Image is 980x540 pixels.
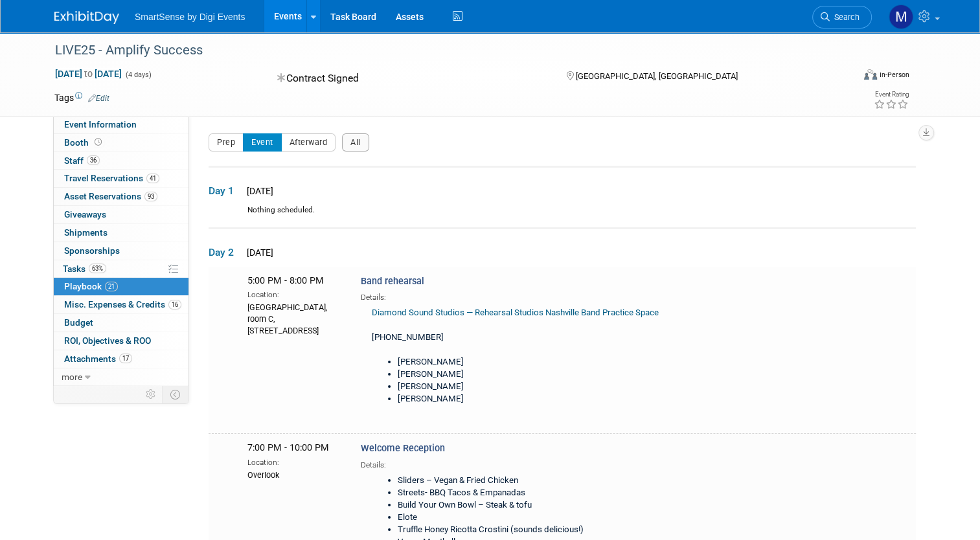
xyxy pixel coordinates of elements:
span: Misc. Expenses & Credits [64,299,181,309]
div: Event Rating [874,91,909,98]
span: 16 [168,300,181,309]
span: 93 [144,192,157,201]
span: SmartSense by Digi Events [135,12,245,22]
div: Event Format [783,67,909,87]
a: Diamond Sound Studios — Rehearsal Studios Nashville Band Practice Space [372,308,659,317]
div: Location: [247,455,341,468]
span: Band rehearsal [361,276,424,287]
span: Staff [64,155,100,166]
span: Attachments [64,354,132,364]
span: [GEOGRAPHIC_DATA], [GEOGRAPHIC_DATA] [576,71,738,81]
div: LIVE25 - Amplify Success [51,39,837,62]
td: Personalize Event Tab Strip [140,386,163,403]
li: Elote [398,512,676,524]
span: Booth [64,137,104,148]
span: [DATE] [DATE] [54,68,122,80]
div: Details: [361,288,682,303]
a: Tasks63% [54,260,188,278]
div: Details: [361,456,682,471]
li: Streets- BBQ Tacos & Empanadas [398,487,676,499]
span: more [62,372,82,382]
a: Shipments [54,224,188,242]
a: Giveaways [54,206,188,223]
span: Shipments [64,227,108,238]
a: ROI, Objectives & ROO [54,332,188,350]
span: Day 2 [209,245,241,260]
span: 63% [89,264,106,273]
li: [PERSON_NAME] [398,381,676,393]
button: Prep [209,133,244,152]
div: Location: [247,287,341,300]
span: to [82,69,95,79]
img: McKinzie Kistler [889,5,913,29]
span: Booth not reserved yet [92,137,104,147]
a: Asset Reservations93 [54,188,188,205]
div: Contract Signed [273,67,545,90]
a: more [54,368,188,386]
button: Event [243,133,282,152]
a: Staff36 [54,152,188,170]
span: Welcome Reception [361,443,445,454]
div: In-Person [879,70,909,80]
li: [PERSON_NAME] [398,368,676,381]
img: ExhibitDay [54,11,119,24]
a: Budget [54,314,188,332]
span: 17 [119,354,132,363]
span: (4 days) [124,71,152,79]
span: 21 [105,282,118,291]
span: Giveaways [64,209,106,219]
span: Asset Reservations [64,191,157,201]
td: Tags [54,91,109,104]
a: Sponsorships [54,242,188,260]
span: ROI, Objectives & ROO [64,335,151,346]
td: Toggle Event Tabs [163,386,189,403]
span: 36 [87,155,100,165]
a: Event Information [54,116,188,133]
span: Budget [64,317,93,328]
button: All [342,133,369,152]
a: Misc. Expenses & Credits16 [54,296,188,313]
span: Sponsorships [64,245,120,256]
li: Build Your Own Bowl – Steak & tofu [398,499,676,512]
span: Tasks [63,264,106,274]
span: 5:00 PM - 8:00 PM [247,275,324,286]
span: [DATE] [243,186,273,196]
a: Attachments17 [54,350,188,368]
li: Truffle Honey Ricotta Crostini (sounds delicious!) [398,524,676,536]
span: 41 [146,174,159,183]
span: Search [830,12,860,22]
li: Sliders – Vegan & Fried Chicken [398,475,676,487]
span: Travel Reservations [64,173,159,183]
div: [PHONE_NUMBER] [361,303,682,417]
a: Search [812,6,872,28]
span: Playbook [64,281,118,291]
img: Format-Inperson.png [864,69,877,80]
span: Day 1 [209,184,241,198]
span: [DATE] [243,247,273,258]
li: [PERSON_NAME] [398,393,676,405]
button: Afterward [281,133,336,152]
a: Playbook21 [54,278,188,295]
div: [GEOGRAPHIC_DATA], room C, [STREET_ADDRESS] [247,300,341,337]
a: Edit [88,94,109,103]
a: Travel Reservations41 [54,170,188,187]
span: Event Information [64,119,137,129]
div: Nothing scheduled. [209,205,916,227]
span: 7:00 PM - 10:00 PM [247,442,329,453]
a: Booth [54,134,188,152]
div: Overlook [247,468,341,481]
li: [PERSON_NAME] [398,356,676,368]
